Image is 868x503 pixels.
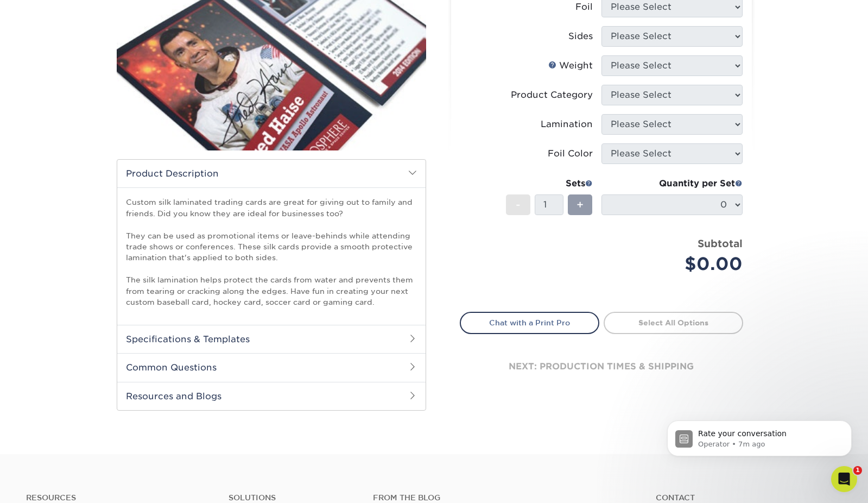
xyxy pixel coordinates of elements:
[610,251,743,277] div: $0.00
[126,197,417,307] p: Custom silk laminated trading cards are great for giving out to family and friends. Did you know ...
[656,493,842,502] a: Contact
[117,353,426,381] h2: Common Questions
[460,334,743,399] div: next: production times & shipping
[460,312,599,334] a: Chat with a Print Pro
[117,160,426,187] h2: Product Description
[506,177,593,190] div: Sets
[575,1,593,14] div: Foil
[548,147,593,160] div: Foil Color
[548,59,593,72] div: Weight
[651,398,868,474] iframe: Intercom notifications message
[229,493,357,502] h4: Solutions
[576,197,584,213] span: +
[853,466,862,475] span: 1
[26,493,212,502] h4: Resources
[373,493,627,502] h4: From the Blog
[541,118,593,131] div: Lamination
[117,325,426,353] h2: Specifications & Templates
[698,237,743,249] strong: Subtotal
[568,30,593,43] div: Sides
[516,197,521,213] span: -
[511,89,593,102] div: Product Category
[117,382,426,410] h2: Resources and Blogs
[3,470,92,499] iframe: Google Customer Reviews
[601,177,743,190] div: Quantity per Set
[831,466,857,492] iframe: Intercom live chat
[604,312,743,334] a: Select All Options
